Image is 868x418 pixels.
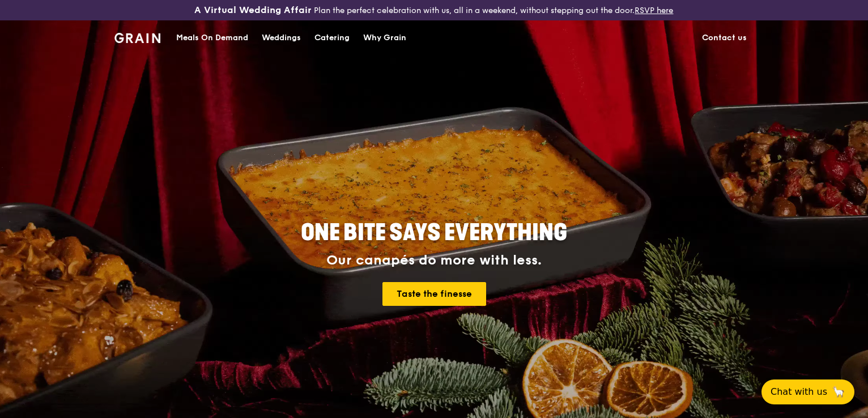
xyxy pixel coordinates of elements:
[308,21,356,55] a: Catering
[771,385,827,399] span: Chat with us
[114,20,160,54] a: GrainGrain
[314,21,350,55] div: Catering
[363,21,406,55] div: Why Grain
[194,5,312,16] h3: A Virtual Wedding Affair
[832,385,845,399] span: 🦙
[255,21,308,55] a: Weddings
[230,253,638,268] div: Our canapés do more with less.
[114,33,160,43] img: Grain
[382,282,486,306] a: Taste the finesse
[144,5,723,16] div: Plan the perfect celebration with us, all in a weekend, without stepping out the door.
[356,21,413,55] a: Why Grain
[695,21,754,55] a: Contact us
[761,379,854,404] button: Chat with us🦙
[635,6,673,15] a: RSVP here
[176,21,248,55] div: Meals On Demand
[262,21,301,55] div: Weddings
[301,219,567,246] span: ONE BITE SAYS EVERYTHING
